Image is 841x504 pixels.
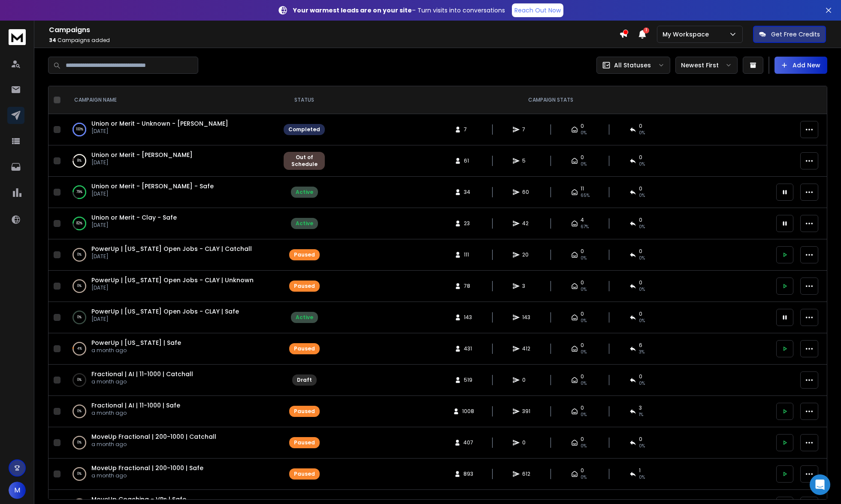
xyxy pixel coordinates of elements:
[91,159,193,166] p: [DATE]
[581,373,584,380] span: 0
[64,86,278,114] th: CAMPAIGN NAME
[663,30,712,39] p: My Workspace
[522,283,531,290] span: 3
[91,432,216,441] span: MoveUp Fractional | 200-1000 | Catchall
[639,349,644,356] span: 3 %
[639,311,642,317] span: 0
[639,154,642,161] span: 0
[639,380,645,387] span: 0%
[77,376,82,384] p: 0 %
[296,189,313,196] div: Active
[753,26,826,43] button: Get Free Credits
[463,471,473,477] span: 893
[77,407,82,416] p: 0 %
[581,349,587,356] span: 0%
[581,223,589,230] span: 67 %
[330,86,771,114] th: CAMPAIGN STATS
[639,217,642,223] span: 0
[464,345,472,352] span: 431
[522,189,531,196] span: 60
[288,126,320,133] div: Completed
[522,471,531,477] span: 612
[581,443,587,450] span: 0%
[639,123,642,130] span: 0
[49,36,56,44] span: 34
[64,114,278,145] td: 100%Union or Merit - Unknown - [PERSON_NAME][DATE]
[91,464,203,472] a: MoveUp Fractional | 200-1000 | Safe
[639,474,645,481] span: 0 %
[639,223,645,230] span: 0 %
[639,130,645,136] span: 0 %
[294,408,315,415] div: Paused
[522,439,531,446] span: 0
[639,467,641,474] span: 1
[581,130,587,136] span: 0%
[9,482,26,499] button: M
[639,317,645,324] span: 0 %
[639,279,642,286] span: 0
[639,161,645,168] span: 0 %
[581,123,584,130] span: 0
[675,57,738,74] button: Newest First
[91,253,252,260] p: [DATE]
[91,338,181,347] a: PowerUp | [US_STATE] | Safe
[64,302,278,333] td: 0%PowerUp | [US_STATE] Open Jobs - CLAY | Safe[DATE]
[463,439,473,446] span: 407
[522,157,531,164] span: 5
[91,401,180,410] span: Fractional | AI | 11-1000 | Safe
[639,248,642,255] span: 0
[294,471,315,477] div: Paused
[639,373,642,380] span: 0
[774,57,827,74] button: Add New
[639,404,642,411] span: 3
[64,271,278,302] td: 0%PowerUp | [US_STATE] Open Jobs - CLAY | Unknown[DATE]
[91,307,239,316] a: PowerUp | [US_STATE] Open Jobs - CLAY | Safe
[462,408,474,415] span: 1008
[522,314,531,321] span: 143
[296,220,313,227] div: Active
[91,190,214,197] p: [DATE]
[639,342,642,349] span: 6
[464,314,472,321] span: 143
[77,344,82,353] p: 4 %
[91,378,193,385] p: a month ago
[64,427,278,459] td: 0%MoveUp Fractional | 200-1000 | Catchalla month ago
[77,438,82,447] p: 0 %
[639,443,645,450] span: 0%
[293,6,505,15] p: – Turn visits into conversations
[639,255,645,262] span: 0 %
[581,154,584,161] span: 0
[464,283,472,290] span: 78
[77,313,82,322] p: 0 %
[294,345,315,352] div: Paused
[91,495,186,504] span: MoveUp Coaching - VPs | Safe
[91,472,203,479] p: a month ago
[581,255,587,262] span: 0%
[581,192,590,199] span: 65 %
[49,25,619,35] h1: Campaigns
[522,126,531,133] span: 7
[77,157,82,165] p: 8 %
[522,251,531,258] span: 20
[91,222,177,229] p: [DATE]
[294,283,315,290] div: Paused
[91,284,254,291] p: [DATE]
[581,286,587,293] span: 0%
[581,342,584,349] span: 0
[639,286,645,293] span: 0 %
[91,182,214,190] span: Union or Merit - [PERSON_NAME] - Safe
[581,380,587,387] span: 0%
[643,27,649,33] span: 1
[581,411,587,418] span: 0%
[296,314,313,321] div: Active
[297,377,312,383] div: Draft
[49,37,619,44] p: Campaigns added
[91,370,193,378] a: Fractional | AI | 11-1000 | Catchall
[522,345,531,352] span: 412
[581,404,584,411] span: 0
